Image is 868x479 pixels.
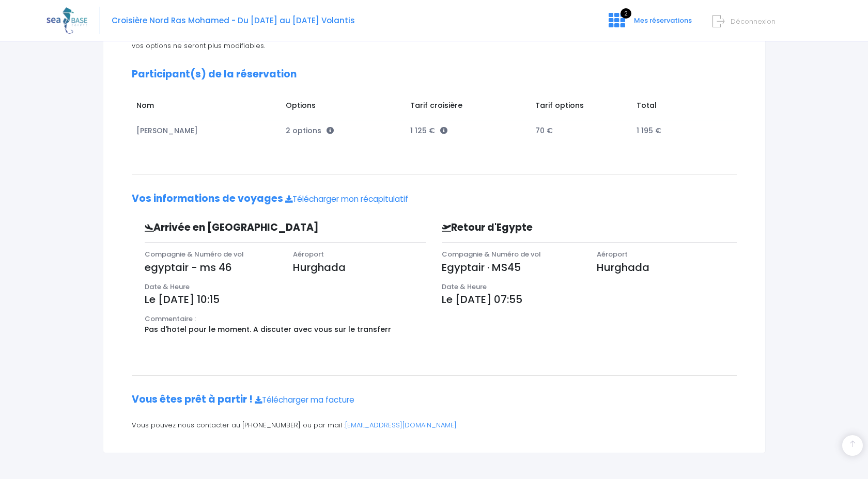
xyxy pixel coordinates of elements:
span: Mes réservations [634,15,692,25]
p: Egyptair · MS45 [442,260,581,275]
td: Tarif croisière [406,95,531,120]
span: Déconnexion [731,17,776,26]
p: Le [DATE] 10:15 [145,292,427,307]
p: Vous pouvez nous contacter au [PHONE_NUMBER] ou par mail : [132,420,737,430]
span: Aéroport [293,249,324,259]
a: 2 Mes réservations [600,19,698,29]
span: Compagnie & Numéro de vol [442,249,541,259]
td: 70 € [530,120,631,141]
div: Mots-clés [129,61,158,68]
h3: Retour d'Egypte [434,222,667,234]
span: 2 options [286,125,334,136]
div: Domaine [53,61,80,68]
a: Télécharger mon récapitulatif [285,194,408,204]
td: Nom [132,95,281,120]
p: egyptair - ms 46 [145,260,278,275]
img: logo_orange.svg [17,17,25,25]
span: Date & Heure [145,282,190,292]
span: Date & Heure [442,282,487,292]
span: Compagnie & Numéro de vol [145,249,244,259]
td: Options [281,95,405,120]
td: 1 195 € [631,120,726,141]
img: website_grey.svg [17,27,25,35]
span: Aéroport [597,249,628,259]
p: Le [DATE] 07:55 [442,292,737,307]
p: Hurghada [597,260,736,275]
p: Hurghada [293,260,426,275]
div: v 4.0.25 [29,17,51,25]
div: Domaine: [DOMAIN_NAME] [27,27,117,35]
img: tab_domain_overview_orange.svg [42,60,50,68]
td: [PERSON_NAME] [132,120,281,141]
a: [EMAIL_ADDRESS][DOMAIN_NAME] [345,420,457,430]
p: Pas d'hotel pour le moment. A discuter avec vous sur le transferr [145,324,427,335]
td: Tarif options [530,95,631,120]
td: 1 125 € [406,120,531,141]
td: Total [631,95,726,120]
h2: Participant(s) de la réservation [132,69,737,81]
span: Croisière Nord Ras Mohamed - Du [DATE] au [DATE] Volantis [112,15,355,26]
span: Commentaire : [145,314,196,324]
a: Télécharger ma facture [255,394,354,405]
span: 2 [621,8,631,19]
h3: Arrivée en [GEOGRAPHIC_DATA] [137,222,360,234]
h2: Vous êtes prêt à partir ! [132,394,737,406]
img: tab_keywords_by_traffic_grey.svg [117,60,126,68]
h2: Vos informations de voyages [132,193,737,205]
span: Vous arrivez à la dernière étape de votre réservation, votre départ est proche. Toute l’équipe vo... [132,21,728,51]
